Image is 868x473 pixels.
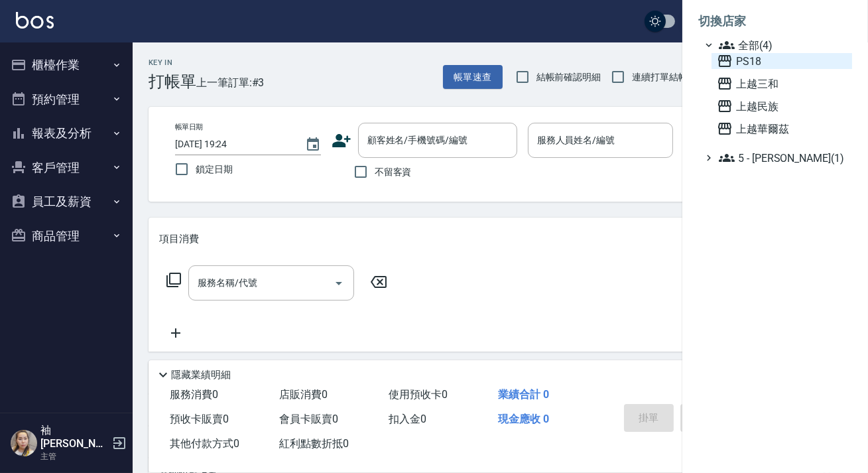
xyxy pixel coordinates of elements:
[719,37,847,53] span: 全部(4)
[717,76,847,92] span: 上越三和
[698,5,852,37] li: 切換店家
[717,53,847,69] span: PS18
[719,150,847,166] span: 5 - [PERSON_NAME](1)
[717,98,847,114] span: 上越民族
[717,121,847,137] span: 上越華爾茲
